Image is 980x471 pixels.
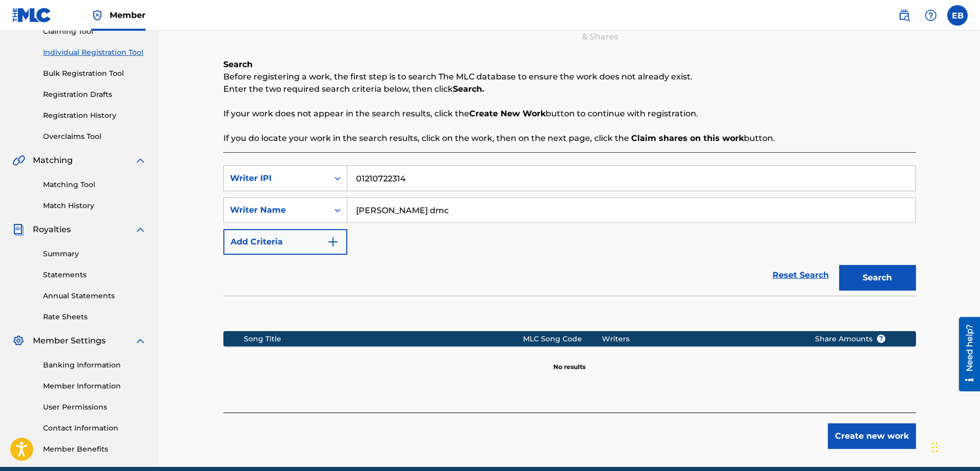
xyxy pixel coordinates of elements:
[828,423,916,449] button: Create new work
[921,5,941,26] div: Help
[815,334,886,344] span: Share Amounts
[223,166,916,296] form: Search Form
[223,71,916,83] p: Before registering a work, the first step is to search The MLC database to ensure the work does n...
[925,9,937,22] img: help
[947,5,968,26] div: User Menu
[91,9,103,22] img: Top Rightsholder
[43,47,147,58] a: Individual Registration Tool
[43,179,147,190] a: Matching Tool
[453,84,484,94] strong: Search.
[43,249,147,259] a: Summary
[12,223,25,236] img: Royalties
[43,360,147,371] a: Banking Information
[134,223,147,236] img: expand
[223,59,253,69] b: Search
[43,200,147,211] a: Match History
[223,132,916,145] p: If you do locate your work in the search results, click on the work, then on the next page, click...
[230,204,322,216] div: Writer Name
[223,229,347,255] button: Add Criteria
[43,89,147,100] a: Registration Drafts
[553,350,586,372] p: No results
[134,154,147,167] img: expand
[767,264,834,286] a: Reset Search
[43,402,147,413] a: User Permissions
[223,108,916,120] p: If your work does not appear in the search results, click the button to continue with registration.
[230,172,322,185] div: Writer IPI
[631,133,744,143] strong: Claim shares on this work
[898,9,910,22] img: search
[110,9,145,21] span: Member
[43,131,147,142] a: Overclaims Tool
[43,444,147,455] a: Member Benefits
[12,154,25,167] img: Matching
[223,83,916,95] p: Enter the two required search criteria below, then click
[932,432,938,463] div: Drag
[12,335,25,347] img: Member Settings
[602,334,799,344] div: Writers
[33,223,71,236] span: Royalties
[327,236,339,248] img: 9d2ae6d4665cec9f34b9.svg
[877,335,885,343] span: ?
[134,335,147,347] img: expand
[43,381,147,392] a: Member Information
[33,154,73,167] span: Matching
[12,8,52,23] img: MLC Logo
[951,317,980,392] iframe: Resource Center
[33,335,106,347] span: Member Settings
[43,270,147,280] a: Statements
[244,334,523,344] div: Song Title
[929,422,980,471] iframe: Chat Widget
[43,423,147,434] a: Contact Information
[469,109,546,118] strong: Create New Work
[43,68,147,79] a: Bulk Registration Tool
[11,7,25,54] div: Need help?
[523,334,602,344] div: MLC Song Code
[43,291,147,301] a: Annual Statements
[43,312,147,322] a: Rate Sheets
[839,265,916,291] button: Search
[43,26,147,37] a: Claiming Tool
[43,110,147,121] a: Registration History
[894,5,914,26] a: Public Search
